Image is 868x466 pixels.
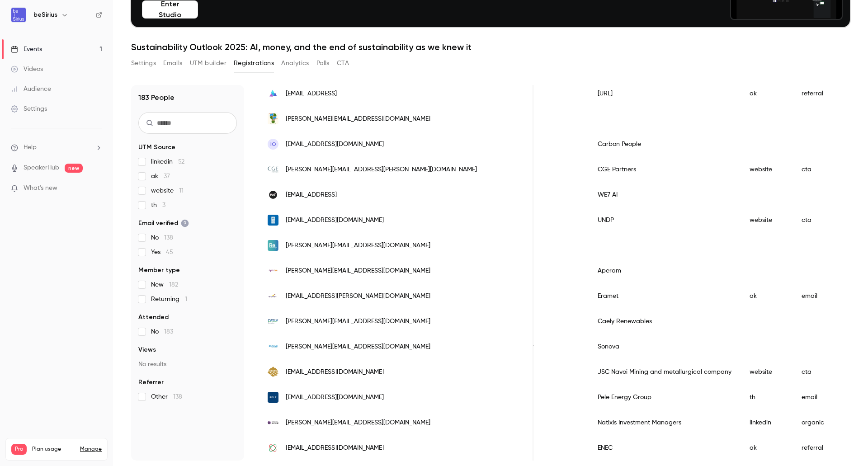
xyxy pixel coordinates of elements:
[268,215,278,226] img: undp.org
[65,164,83,173] span: new
[131,56,156,71] button: Settings
[151,186,184,195] span: website
[11,143,102,152] li: help-dropdown-opener
[190,56,226,71] button: UTM builder
[589,435,741,461] div: ENEC
[286,89,337,99] span: [EMAIL_ADDRESS]
[268,367,278,377] img: ngmk.uz
[268,316,278,327] img: caely.com
[741,157,793,182] div: website
[151,157,184,166] span: linkedin
[24,143,37,152] span: Help
[11,65,43,74] div: Videos
[11,45,42,54] div: Events
[286,216,384,225] span: [EMAIL_ADDRESS][DOMAIN_NAME]
[286,393,384,402] span: [EMAIL_ADDRESS][DOMAIN_NAME]
[166,249,173,255] span: 45
[741,410,793,435] div: linkedin
[164,235,173,241] span: 138
[793,207,849,233] div: cta
[793,385,849,410] div: email
[151,327,173,336] span: No
[24,184,57,193] span: What's new
[138,266,180,275] span: Member type
[151,280,178,289] span: New
[589,334,741,359] div: Sonova
[151,248,173,257] span: Yes
[793,283,849,309] div: email
[286,292,430,301] span: [EMAIL_ADDRESS][PERSON_NAME][DOMAIN_NAME]
[164,329,173,335] span: 183
[793,435,849,461] div: referral
[268,112,278,126] img: terralucida.net
[138,378,164,387] span: Referrer
[11,8,26,22] img: beSirius
[138,219,189,228] span: Email verified
[286,418,430,428] span: [PERSON_NAME][EMAIL_ADDRESS][DOMAIN_NAME]
[589,258,741,283] div: Aperam
[179,188,184,194] span: 11
[268,417,278,428] img: natixis.com
[164,173,170,179] span: 37
[11,444,27,455] span: Pro
[138,92,175,103] h1: 183 People
[286,114,430,124] span: [PERSON_NAME][EMAIL_ADDRESS][DOMAIN_NAME]
[151,233,173,242] span: No
[142,0,198,19] button: Enter Studio
[589,283,741,309] div: Eramet
[286,241,430,250] span: [PERSON_NAME][EMAIL_ADDRESS][DOMAIN_NAME]
[741,81,793,106] div: ak
[589,81,741,106] div: [URL]
[793,359,849,385] div: cta
[151,295,187,304] span: Returning
[270,140,276,148] span: IO
[11,85,51,94] div: Audience
[268,392,278,403] img: peleenergygroup.com
[589,385,741,410] div: Pele Energy Group
[169,282,178,288] span: 182
[268,240,278,251] img: re-source.tech
[80,446,102,453] a: Manage
[793,410,849,435] div: organic
[268,164,278,175] img: cge-partners.com
[185,296,187,302] span: 1
[281,56,309,71] button: Analytics
[793,157,849,182] div: cta
[589,132,741,157] div: Carbon People
[741,435,793,461] div: ak
[793,81,849,106] div: referral
[268,189,278,200] img: we7.ai
[173,394,182,400] span: 138
[268,291,278,301] img: eramet.com
[589,182,741,207] div: WE7 AI
[151,201,165,210] span: th
[286,165,477,174] span: [PERSON_NAME][EMAIL_ADDRESS][PERSON_NAME][DOMAIN_NAME]
[268,442,278,453] img: enec.ae
[24,163,59,173] a: SpeakerHub
[138,143,237,401] section: facet-groups
[268,341,278,352] img: sonova.com
[151,172,170,181] span: ak
[33,10,57,19] h6: beSirius
[589,359,741,385] div: JSC Navoi Mining and metallurgical company
[741,207,793,233] div: website
[178,159,184,165] span: 52
[268,88,278,99] img: esg.ai
[741,359,793,385] div: website
[268,265,278,276] img: aperam.com
[286,266,430,276] span: [PERSON_NAME][EMAIL_ADDRESS][DOMAIN_NAME]
[741,283,793,309] div: ak
[151,392,182,401] span: Other
[286,317,430,326] span: [PERSON_NAME][EMAIL_ADDRESS][DOMAIN_NAME]
[286,443,384,453] span: [EMAIL_ADDRESS][DOMAIN_NAME]
[589,410,741,435] div: Natixis Investment Managers
[286,140,384,149] span: [EMAIL_ADDRESS][DOMAIN_NAME]
[589,207,741,233] div: UNDP
[131,42,850,52] h1: Sustainability Outlook 2025: AI, money, and the end of sustainability as we knew it
[138,143,175,152] span: UTM Source
[286,367,384,377] span: [EMAIL_ADDRESS][DOMAIN_NAME]
[741,385,793,410] div: th
[138,360,237,369] p: No results
[337,56,349,71] button: CTA
[138,345,156,354] span: Views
